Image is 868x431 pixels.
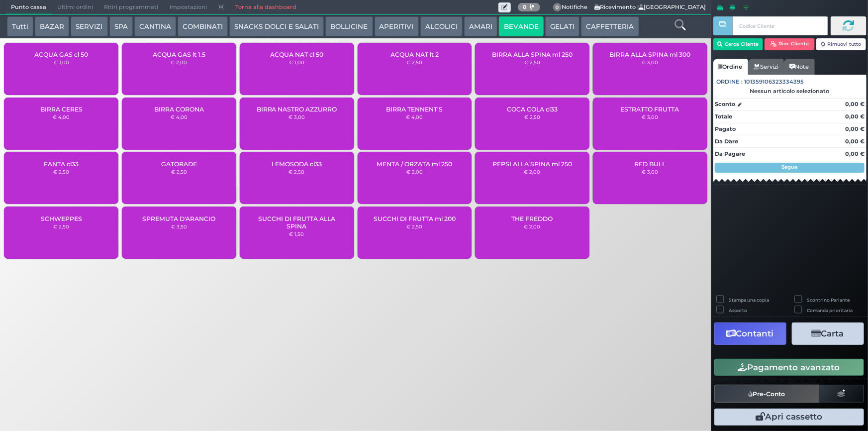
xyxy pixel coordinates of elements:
[715,125,736,132] strong: Pagato
[524,59,540,65] small: € 2,50
[807,297,850,303] label: Scontrino Parlante
[289,59,304,65] small: € 1,00
[642,169,658,175] small: € 3,00
[420,16,463,36] button: ALCOLICI
[390,51,439,58] span: ACQUA NAT lt 2
[98,0,164,14] span: Ritiri programmati
[41,215,82,222] span: SCHWEPPES
[52,0,98,14] span: Ultimi ordini
[729,297,769,303] label: Stampa una copia
[171,223,187,229] small: € 3,50
[621,106,679,113] span: ESTRATTO FRUTTA
[714,323,786,345] button: Contanti
[765,38,815,50] button: Rim. Cliente
[7,16,33,36] button: Tutti
[784,59,814,75] a: Note
[715,113,732,120] strong: Totale
[524,223,541,229] small: € 2,00
[386,106,443,113] span: BIRRA TENNENT'S
[714,409,864,426] button: Apri cassetto
[54,59,69,65] small: € 1,00
[545,16,579,36] button: GELATI
[248,215,346,230] span: SUCCHI DI FRUTTA ALLA SPINA
[714,359,864,376] button: Pagamento avanzato
[713,88,867,95] div: Nessun articolo selezionato
[499,16,544,36] button: BEVANDE
[464,16,497,36] button: AMARI
[5,0,52,14] span: Punto cassa
[35,16,69,36] button: BAZAR
[845,125,865,132] strong: 0,00 €
[406,223,422,229] small: € 2,50
[142,215,215,222] span: SPREMUTA D'ARANCIO
[717,78,743,86] span: Ordine :
[845,113,865,120] strong: 0,00 €
[289,231,304,237] small: € 1,50
[257,106,337,113] span: BIRRA NASTRO AZZURRO
[816,38,867,50] button: Rimuovi tutto
[109,16,133,36] button: SPA
[733,16,828,35] input: Codice Cliente
[523,3,527,10] b: 0
[845,138,865,145] strong: 0,00 €
[153,51,205,58] span: ACQUA GAS lt 1.5
[230,0,302,14] a: Torna alla dashboard
[171,169,187,175] small: € 2,50
[524,169,541,175] small: € 2,00
[492,160,572,168] span: PEPSI ALLA SPINA ml 250
[729,307,747,314] label: Asporto
[154,106,204,113] span: BIRRA CORONA
[845,150,865,157] strong: 0,00 €
[229,16,324,36] button: SNACKS DOLCI E SALATI
[270,51,323,58] span: ACQUA NAT cl 50
[53,223,69,229] small: € 2,50
[512,215,553,222] span: THE FREDDO
[745,78,804,86] span: 101359106323334395
[375,16,419,36] button: APERITIVI
[581,16,639,36] button: CAFFETTERIA
[289,169,305,175] small: € 2,50
[178,16,228,36] button: COMBINATI
[782,164,798,170] strong: Segue
[609,51,690,58] span: BIRRA ALLA SPINA ml 300
[44,160,79,168] span: FANTA cl33
[325,16,373,36] button: BOLLICINE
[289,114,305,120] small: € 3,00
[171,59,187,65] small: € 2,00
[40,106,83,113] span: BIRRA CERES
[642,114,658,120] small: € 3,00
[377,160,452,168] span: MENTA / ORZATA ml 250
[406,114,423,120] small: € 4,00
[634,160,666,168] span: RED BULL
[406,169,423,175] small: € 2,00
[792,323,864,345] button: Carta
[71,16,107,36] button: SERVIZI
[53,114,70,120] small: € 4,00
[715,138,738,145] strong: Da Dare
[553,3,562,12] span: 0
[715,100,735,108] strong: Sconto
[406,59,422,65] small: € 2,50
[807,307,853,314] label: Comanda prioritaria
[134,16,176,36] button: CANTINA
[164,0,212,14] span: Impostazioni
[748,59,784,75] a: Servizi
[507,106,558,113] span: COCA COLA cl33
[524,114,540,120] small: € 2,50
[642,59,658,65] small: € 3,00
[845,101,865,108] strong: 0,00 €
[34,51,88,58] span: ACQUA GAS cl 50
[713,59,748,75] a: Ordine
[374,215,456,222] span: SUCCHI DI FRUTTA ml 200
[492,51,573,58] span: BIRRA ALLA SPINA ml 250
[161,160,197,168] span: GATORADE
[715,150,745,157] strong: Da Pagare
[171,114,188,120] small: € 4,00
[714,385,820,403] button: Pre-Conto
[53,169,69,175] small: € 2,50
[272,160,322,168] span: LEMOSODA cl33
[713,38,764,50] button: Cerca Cliente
